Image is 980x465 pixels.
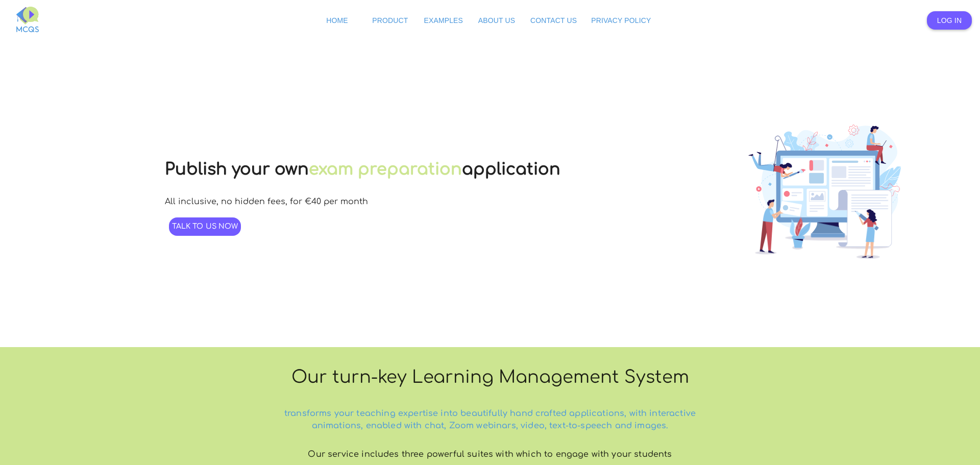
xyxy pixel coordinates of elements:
a: Home [314,11,359,30]
span: Talk to us now [172,223,238,230]
h1: Publish your own application [165,160,560,178]
a: Contact Us [527,11,580,30]
a: Privacy Policy [588,11,654,30]
a: Talk to us now [169,217,241,236]
a: Examples [421,11,466,30]
a: Product [367,11,412,30]
span: Contact Us [530,16,577,25]
p: All inclusive, no hidden fees, for €40 per month [165,197,368,206]
img: MCQS-full.svg [16,7,39,32]
span: Examples [424,16,463,25]
span: Product [372,16,408,25]
a: exam preparation [309,160,462,178]
a: Log In [927,11,972,30]
span: Privacy Policy [591,16,651,25]
p: Our service includes three powerful suites with which to engage with your students [274,444,706,464]
span: Log In [937,16,962,25]
a: About Us [474,11,519,30]
span: Home [326,16,348,25]
span: About Us [478,16,515,25]
h1: Our turn-key Learning Management System [274,363,706,391]
p: transforms your teaching expertise into beautifully hand crafted applications, with interactive a... [274,403,706,436]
